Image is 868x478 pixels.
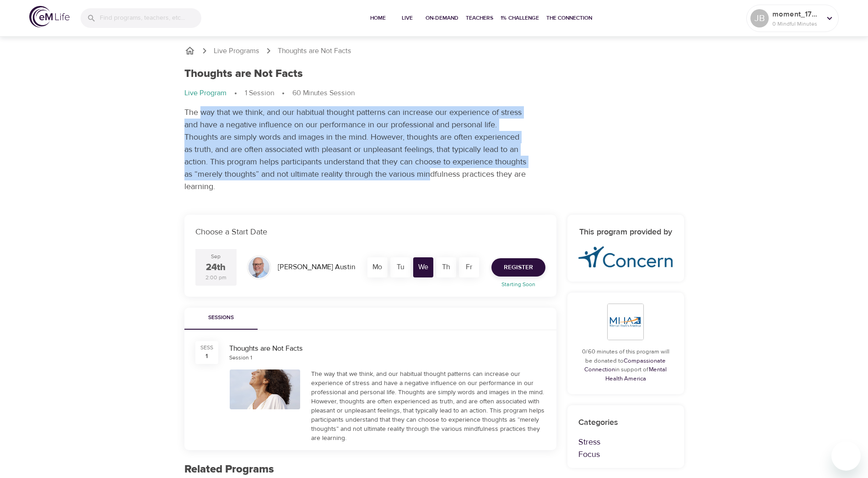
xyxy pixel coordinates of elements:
div: SESS [200,344,213,352]
a: Compassionate Connection [584,357,666,374]
a: Live Programs [214,46,259,56]
div: Mo [367,257,388,277]
span: Home [367,13,389,23]
div: The way that we think, and our habitual thought patterns can increase our experience of stress an... [311,369,545,443]
h6: This program provided by [578,226,673,239]
div: 2:00 pm [205,274,226,282]
p: Categories [578,416,673,429]
button: Register [491,258,545,277]
span: The Connection [546,13,592,23]
span: Teachers [466,13,493,23]
a: Mental Health America [605,366,667,382]
div: JB [750,9,769,27]
p: 0/60 minutes of this program will be donated to in support of [578,348,673,383]
div: Sep [211,253,221,261]
span: 1% Challenge [501,13,539,23]
p: Choose a Start Date [195,226,545,238]
p: Live Program [184,88,226,98]
span: On-Demand [426,13,458,23]
p: moment_1726590366 [772,9,821,20]
p: Focus [578,448,673,461]
div: We [413,257,433,277]
p: Stress [578,436,673,448]
img: concern-logo%20%281%29.png [578,246,673,268]
p: 1 Session [245,88,274,98]
div: Th [436,257,456,277]
nav: breadcrumb [184,45,684,56]
p: Starting Soon [486,280,551,288]
div: Tu [390,257,410,277]
p: 60 Minutes Session [292,88,355,98]
iframe: Button to launch messaging window [831,441,861,471]
img: logo [29,6,70,27]
p: Thoughts are Not Facts [278,46,351,56]
div: [PERSON_NAME] Austin [274,258,359,276]
div: Fr [459,257,479,277]
h1: Thoughts are Not Facts [184,67,303,81]
p: The way that we think, and our habitual thought patterns can increase our experience of stress an... [184,106,528,193]
span: Register [504,262,533,273]
nav: breadcrumb [184,88,684,99]
p: Related Programs [184,461,556,478]
input: Find programs, teachers, etc... [100,8,201,28]
div: 24th [206,261,226,274]
div: Session 1 [229,354,252,362]
div: Thoughts are Not Facts [229,343,545,354]
div: 1 [205,352,208,361]
span: Sessions [190,313,252,323]
p: 0 Mindful Minutes [772,20,821,28]
span: Live [396,13,418,23]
